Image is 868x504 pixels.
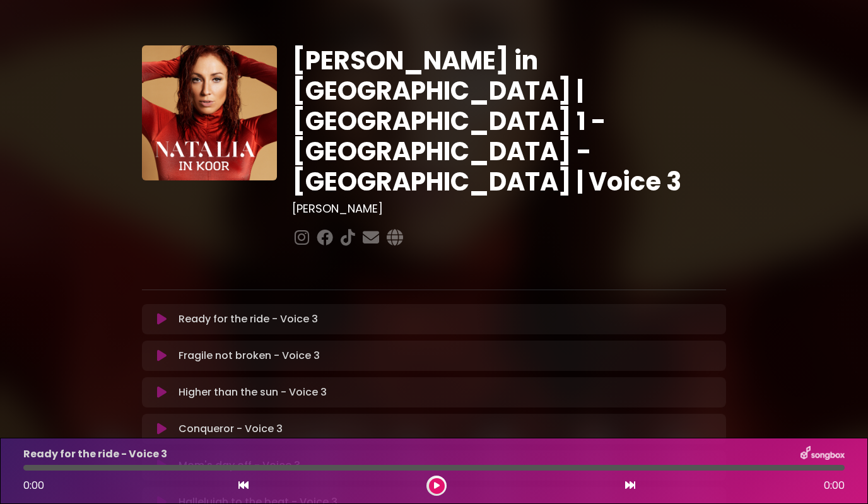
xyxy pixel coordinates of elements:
span: 0:00 [23,478,44,493]
p: Ready for the ride - Voice 3 [179,312,318,327]
p: Higher than the sun - Voice 3 [179,385,327,400]
h3: [PERSON_NAME] [292,202,727,216]
img: YTVS25JmS9CLUqXqkEhs [142,45,277,180]
img: songbox-logo-white.png [801,446,845,462]
span: 0:00 [824,478,845,493]
p: Conqueror - Voice 3 [179,421,283,437]
p: Fragile not broken - Voice 3 [179,348,320,363]
h1: [PERSON_NAME] in [GEOGRAPHIC_DATA] | [GEOGRAPHIC_DATA] 1 - [GEOGRAPHIC_DATA] - [GEOGRAPHIC_DATA] ... [292,45,727,197]
p: Ready for the ride - Voice 3 [23,447,167,462]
